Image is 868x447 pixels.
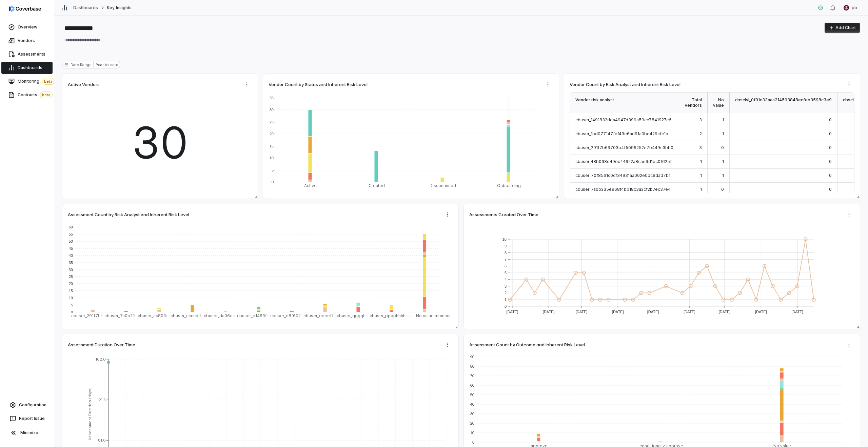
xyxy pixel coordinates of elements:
[722,131,724,136] span: 1
[679,93,708,113] div: Total Vendors
[721,187,724,192] span: 0
[505,271,507,275] text: 5
[469,211,538,218] span: Assessments Created Over Time
[272,168,274,172] text: 5
[442,209,453,220] button: More actions
[40,92,53,98] span: beta
[722,173,724,178] span: 1
[270,144,274,148] text: 15
[470,431,474,435] text: 10
[270,132,274,136] text: 20
[505,244,507,248] text: 9
[270,120,274,124] text: 25
[68,211,189,218] span: Assessment Count by Risk Analyst and Inherent Risk Level
[543,310,555,314] text: [DATE]
[730,93,837,113] div: cbsclvl_0f91c33aaa214593848ecfeb3598c3e9
[107,5,131,11] span: Key Insights
[505,298,507,302] text: 1
[829,187,832,192] span: 0
[1,35,53,47] a: Vendors
[18,92,53,98] span: Contracts
[505,304,507,308] text: 0
[69,239,73,243] text: 50
[269,81,368,87] span: Vendor Count by Status and Inherent Risk Level
[612,310,624,314] text: [DATE]
[825,23,860,33] button: Add Chart
[69,275,73,279] text: 25
[699,131,702,136] span: 2
[505,264,507,268] text: 6
[18,52,45,57] span: Assessments
[502,237,507,241] text: 10
[647,310,659,314] text: [DATE]
[470,393,474,397] text: 50
[505,257,507,261] text: 7
[791,310,803,314] text: [DATE]
[542,79,553,89] button: More actions
[1,62,53,74] a: Dashboards
[576,310,588,314] text: [DATE]
[1,75,53,87] a: Monitoringbeta
[18,78,55,85] span: Monitoring
[844,79,854,89] button: More actions
[96,357,106,362] tspan: 162.0
[575,187,671,192] span: cbuser_7a0b235e968f4bb18c3a2cf2b7ec37e4
[505,278,507,282] text: 4
[1,89,53,101] a: Contractsbeta
[852,5,857,11] span: pb
[570,93,679,113] div: Vendor risk analyst
[470,355,474,359] text: 90
[722,159,724,164] span: 1
[470,421,474,425] text: 20
[3,412,51,425] button: Report Issue
[69,253,73,258] text: 40
[73,5,98,11] a: Dashboards
[699,145,702,150] span: 3
[3,426,51,440] button: Minimize
[68,81,100,87] span: Active Vendors
[699,117,702,122] span: 3
[470,412,474,416] text: 30
[844,340,854,350] button: More actions
[18,38,35,43] span: Vendors
[1,21,53,33] a: Overview
[62,61,94,68] div: Date Range
[575,159,672,164] span: cbuser_48b068d49ec44622a8cae9d1ec0f625f
[94,61,120,68] div: Year to date
[20,430,38,435] span: Minimize
[69,232,73,236] text: 55
[97,398,106,402] tspan: 121.5
[470,402,474,406] text: 40
[719,310,731,314] text: [DATE]
[700,159,702,164] span: 1
[575,131,668,136] span: cbuser_1bd077147fef43e6ad91a0bd429cfc1b
[472,440,474,444] text: 0
[505,251,507,255] text: 8
[829,159,832,164] span: 0
[700,173,702,178] span: 1
[442,340,453,350] button: More actions
[64,63,68,67] svg: Date range for report
[844,5,849,11] img: pb undefined avatar
[700,187,702,192] span: 1
[69,225,73,229] text: 60
[708,93,730,113] div: No value
[19,416,45,421] span: Report Issue
[470,383,474,387] text: 60
[721,145,724,150] span: 0
[829,131,832,136] span: 0
[9,5,41,12] img: logo-D7KZi-bG.svg
[69,289,73,293] text: 15
[270,96,274,100] text: 35
[270,156,274,160] text: 10
[241,79,252,89] button: More actions
[98,438,106,443] tspan: 81.0
[18,24,37,30] span: Overview
[62,61,120,68] button: Date range for reportDate RangeYear to date
[684,310,695,314] text: [DATE]
[42,78,55,85] span: beta
[507,310,518,314] text: [DATE]
[272,180,274,184] text: 0
[575,145,673,150] span: cbuser_291f7b69703b4f5096252e7b449c3bb0
[505,291,507,295] text: 2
